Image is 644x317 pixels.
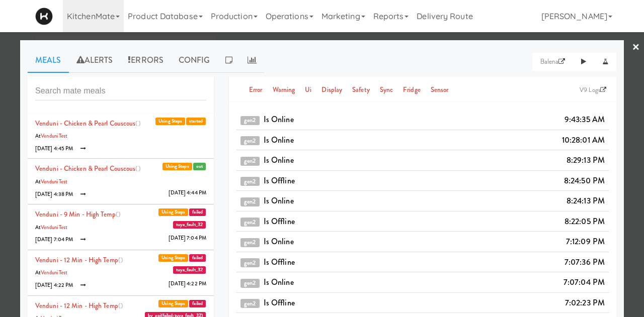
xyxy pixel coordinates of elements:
[240,258,260,267] span: gen2
[240,157,260,166] span: gen2
[567,193,605,208] div: 8:24:13 PM
[240,299,260,308] span: gen2
[41,269,67,276] a: Venduni Test
[566,234,605,249] div: 7:12:09 PM
[264,193,294,208] div: Is Online
[158,254,188,262] span: Using Steps
[302,84,314,96] a: ui
[264,214,295,229] div: Is Offline
[264,275,294,290] div: Is Online
[35,119,135,128] a: Venduni - Chicken & Pearl Couscous
[377,84,395,96] a: sync
[240,136,260,145] span: gen2
[350,84,372,96] a: safety
[28,250,214,296] li: Venduni - 12 Min - High Temp()failedUsing StepsAtVenduni Testtuya_fault_32[DATE] 4:22 PM[DATE] 4:...
[240,177,260,186] span: gen2
[28,48,69,73] a: Meals
[564,173,605,188] div: 8:24:50 PM
[35,164,135,173] a: Venduni - Chicken & Pearl Couscous
[169,188,206,198] span: [DATE] 4:44 PM
[264,234,294,249] div: Is Online
[189,300,206,307] span: failed
[319,84,345,96] a: display
[264,112,294,127] div: Is Online
[264,153,294,168] div: Is Online
[193,163,206,170] span: out
[35,255,118,265] a: Venduni - 12 Min - High Temp
[35,236,94,243] span: [DATE] 7:04 PM
[135,119,140,128] span: ()
[155,118,185,125] span: Using Steps
[632,32,640,63] a: ×
[35,281,94,289] span: [DATE] 4:22 PM
[567,153,605,168] div: 8:29:13 PM
[118,255,123,265] span: ()
[35,145,94,152] span: [DATE] 4:45 PM
[35,8,53,25] img: Micromart
[240,238,260,247] span: gen2
[35,269,67,276] span: At
[240,197,260,206] span: gen2
[247,84,265,96] a: error
[35,224,67,231] span: At
[532,53,573,71] a: Balena
[264,173,295,188] div: Is Offline
[169,279,206,289] span: [DATE] 4:22 PM
[240,279,260,288] span: gen2
[41,132,67,140] a: Venduni Test
[41,224,67,231] a: Venduni Test
[173,221,206,229] span: tuya_fault_32
[28,114,214,159] li: Venduni - Chicken & Pearl Couscous()startedUsing StepsAtVenduni Test[DATE] 4:45 PM
[562,133,605,148] div: 10:28:01 AM
[189,208,206,216] span: failed
[158,208,188,216] span: Using Steps
[35,209,116,219] a: Venduni - 9 Min - High Temp
[69,48,121,73] a: Alerts
[116,209,121,219] span: ()
[563,275,605,290] div: 7:07:04 PM
[120,48,171,73] a: Errors
[240,116,260,125] span: gen2
[270,84,298,96] a: warning
[565,295,605,310] div: 7:02:23 PM
[28,204,214,250] li: Venduni - 9 Min - High Temp()failedUsing StepsAtVenduni Testtuya_fault_32[DATE] 7:04 PM[DATE] 7:0...
[264,133,294,148] div: Is Online
[169,233,206,243] span: [DATE] 7:04 PM
[189,254,206,262] span: failed
[35,301,118,310] a: Venduni - 12 Min - High Temp
[428,84,451,96] a: sensor
[28,159,214,204] li: Venduni - Chicken & Pearl Couscous()outUsing StepsAtVenduni Test[DATE] 4:38 PM[DATE] 4:44 PM
[118,301,123,310] span: ()
[186,118,206,125] span: started
[35,178,67,185] span: At
[135,164,140,173] span: ()
[171,48,218,73] a: Config
[264,255,295,270] div: Is Offline
[35,190,94,198] span: [DATE] 4:38 PM
[400,84,423,96] a: fridge
[264,295,295,310] div: Is Offline
[565,214,605,229] div: 8:22:05 PM
[35,82,206,100] input: Search mate meals
[163,163,192,170] span: Using Steps
[565,112,605,127] div: 9:43:35 AM
[240,218,260,227] span: gen2
[41,178,67,185] a: Venduni Test
[577,85,609,95] a: v9 Logs
[565,255,605,270] div: 7:07:36 PM
[158,300,188,307] span: Using Steps
[35,132,67,140] span: At
[173,266,206,274] span: tuya_fault_32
